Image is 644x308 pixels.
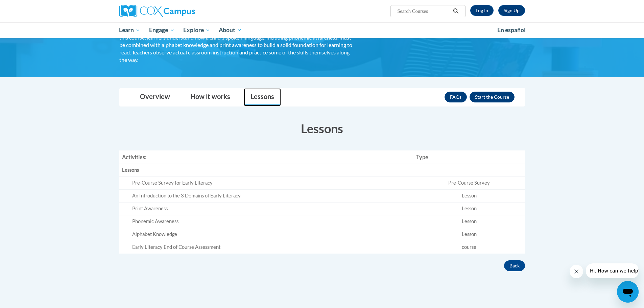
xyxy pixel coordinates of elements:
[470,92,515,102] button: Enroll
[497,26,526,33] span: En español
[132,231,411,238] div: Alphabet Knowledge
[184,88,237,106] a: How it works
[413,190,525,203] td: Lesson
[119,150,413,164] th: Activities:
[132,218,411,225] div: Phonemic Awareness
[214,22,246,38] a: About
[115,22,145,38] a: Learn
[119,120,525,137] h3: Lessons
[183,26,210,34] span: Explore
[179,22,215,38] a: Explore
[122,167,411,174] div: Lessons
[109,22,535,38] div: Main menu
[4,5,55,10] span: Hi. How can we help?
[133,88,177,106] a: Overview
[132,244,411,251] div: Early Literacy End of Course Assessment
[413,150,525,164] th: Type
[413,177,525,190] td: Pre-Course Survey
[149,26,174,34] span: Engage
[617,281,639,303] iframe: Button to launch messaging window
[498,5,525,16] a: Register
[145,22,179,38] a: Engage
[132,180,411,187] div: Pre-Course Survey for Early Literacy
[445,92,467,102] a: FAQs
[413,228,525,241] td: Lesson
[119,26,140,34] span: Learn
[219,26,242,34] span: About
[244,88,281,106] a: Lessons
[397,7,451,15] input: Search Courses
[504,260,525,271] button: Back
[413,241,525,253] td: course
[470,5,494,16] a: Log In
[413,215,525,228] td: Lesson
[119,26,353,64] div: Developed with expert contributor, Dr. [PERSON_NAME], Reading Teacher's Top Ten Tools. Through th...
[132,205,411,212] div: Print Awareness
[119,5,195,17] img: Cox Campus
[119,5,248,17] a: Cox Campus
[413,203,525,215] td: Lesson
[570,265,583,278] iframe: Close message
[132,192,411,199] div: An Introduction to the 3 Domains of Early Literacy
[493,23,530,37] a: En español
[451,7,461,15] button: Search
[586,263,639,278] iframe: Message from company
